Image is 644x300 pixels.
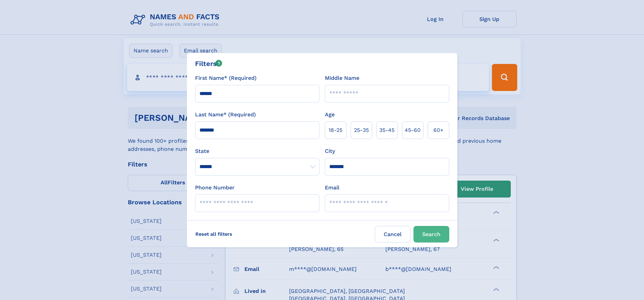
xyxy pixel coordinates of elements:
label: Age [325,111,335,119]
label: Reset all filters [191,226,237,242]
label: State [195,147,319,155]
span: 60+ [433,126,444,134]
div: Filters [195,59,222,69]
label: Cancel [375,226,411,243]
span: 18‑25 [329,126,342,134]
span: 25‑35 [354,126,369,134]
label: Last Name* (Required) [195,111,256,119]
label: Phone Number [195,184,235,192]
button: Search [413,226,449,243]
span: 35‑45 [379,126,395,134]
label: Middle Name [325,74,359,82]
label: City [325,147,335,155]
span: 45‑60 [405,126,421,134]
label: Email [325,184,339,192]
label: First Name* (Required) [195,74,257,82]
